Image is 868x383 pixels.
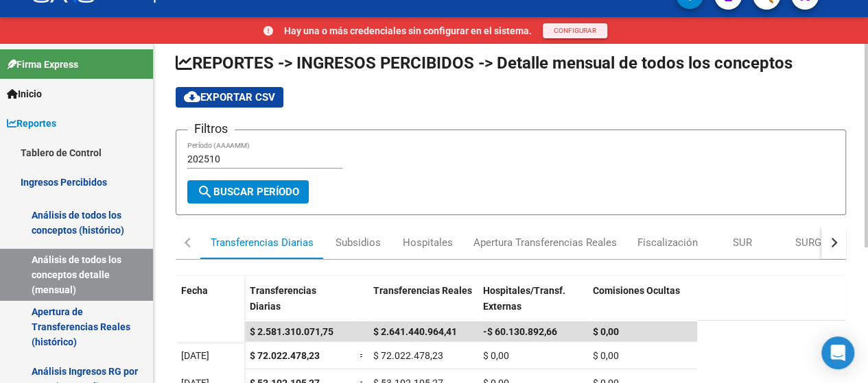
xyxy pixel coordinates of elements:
span: Inicio [7,86,42,101]
mat-icon: cloud_download [184,88,200,105]
datatable-header-cell: Transferencias Diarias [244,277,354,334]
span: $ 2.581.310.071,75 [250,326,333,337]
span: REPORTES -> INGRESOS PERCIBIDOS -> Detalle mensual de todos los conceptos [176,53,793,73]
span: $ 72.022.478,23 [250,350,320,361]
span: Buscar Período [197,186,299,199]
span: Transferencias Reales [373,286,472,297]
span: Transferencias Diarias [250,286,316,312]
span: $ 72.022.478,23 [373,350,443,361]
mat-icon: search [197,184,213,200]
span: Reportes [7,116,56,131]
div: Subsidios [336,236,381,251]
p: Hay una o más credenciales sin configurar en el sistema. [284,23,532,38]
span: -$ 60.130.892,66 [483,326,557,337]
h3: Filtros [187,119,235,138]
span: Firma Express [7,57,78,72]
button: CONFIGURAR [543,23,607,38]
div: Fiscalización [637,236,698,251]
span: Exportar CSV [184,91,275,103]
span: $ 2.641.440.964,41 [373,326,457,337]
span: Hospitales/Transf. Externas [483,286,565,312]
datatable-header-cell: Transferencias Reales [368,277,478,334]
datatable-header-cell: Comisiones Ocultas [587,277,697,334]
datatable-header-cell: Fecha [176,277,244,334]
button: Buscar Período [187,181,309,204]
span: $ 0,00 [593,326,619,337]
datatable-header-cell: Hospitales/Transf. Externas [478,277,587,334]
div: Transferencias Diarias [211,236,314,251]
div: Hospitales [403,236,453,251]
span: $ 0,00 [593,350,619,361]
span: Comisiones Ocultas [593,286,680,297]
div: SURGE [795,236,828,251]
span: CONFIGURAR [554,27,596,34]
span: [DATE] [181,350,209,361]
div: Apertura Transferencias Reales [473,236,617,251]
span: $ 0,00 [483,350,509,361]
div: Open Intercom Messenger [821,336,854,369]
button: Exportar CSV [176,87,283,108]
div: SUR [733,236,752,251]
span: Fecha [181,286,208,297]
span: = [360,350,365,361]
